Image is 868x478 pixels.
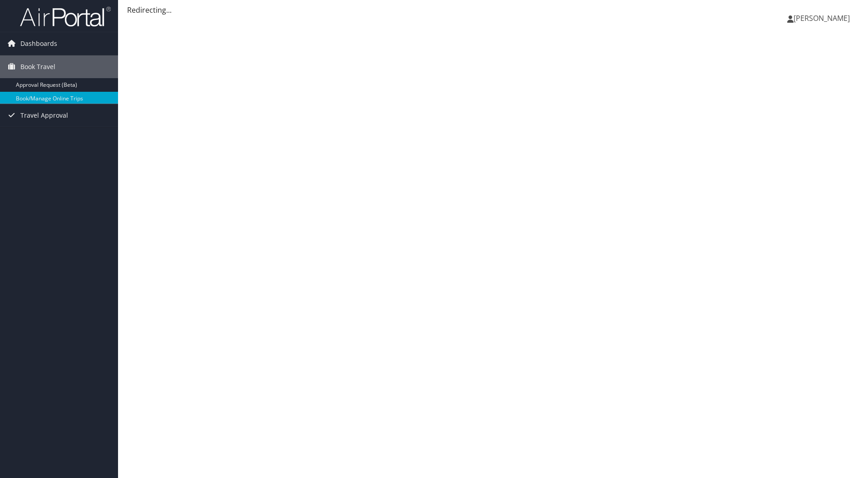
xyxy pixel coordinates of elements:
[20,32,57,55] span: Dashboards
[20,6,111,27] img: airportal-logo.png
[787,5,859,32] a: [PERSON_NAME]
[127,5,859,15] div: Redirecting...
[794,13,850,23] span: [PERSON_NAME]
[20,55,55,78] span: Book Travel
[20,104,68,127] span: Travel Approval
